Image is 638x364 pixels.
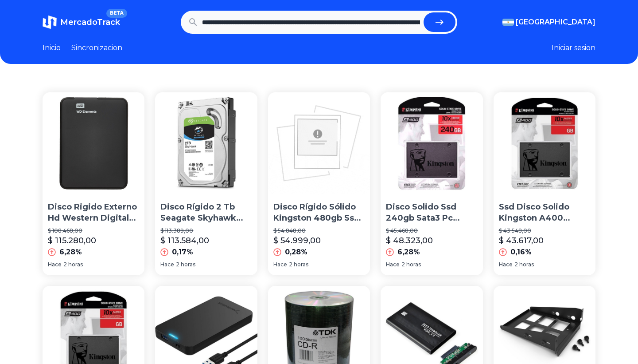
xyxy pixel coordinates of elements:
[289,261,308,268] span: 2 horas
[502,19,514,26] img: Argentina
[502,17,595,28] button: [GEOGRAPHIC_DATA]
[60,17,120,27] span: MercadoTrack
[381,92,482,275] a: Disco Solido Ssd 240gb Sata3 Pc Notebook MacDisco Solido Ssd 240gb Sata3 Pc Notebook Mac$ 45.468,...
[43,92,144,275] a: Disco Rigido Externo Hd Western Digital 1tb Usb 3.0 Win/macDisco Rigido Externo Hd Western Digita...
[494,92,595,194] img: Ssd Disco Solido Kingston A400 240gb Sata 3 Simil Uv400
[510,247,532,257] p: 0,16%
[59,247,82,257] p: 6,28%
[160,261,174,268] span: Hace
[499,234,544,247] p: $ 43.617,00
[268,92,370,275] a: Disco Rígido Sólido Kingston 480gb Ssd Now A400 Sata3 2.5Disco Rígido Sólido Kingston 480gb Ssd N...
[176,261,195,268] span: 2 horas
[386,261,400,268] span: Hace
[401,261,421,268] span: 2 horas
[48,227,139,234] p: $ 108.468,00
[106,9,127,18] span: BETA
[397,247,420,257] p: 6,28%
[273,227,365,234] p: $ 54.848,00
[160,234,209,247] p: $ 113.584,00
[386,227,477,234] p: $ 45.468,00
[160,202,252,224] p: Disco Rígido 2 Tb Seagate Skyhawk Simil Purple Wd Dvr Cct
[43,15,57,29] img: MercadoTrack
[516,17,595,28] span: [GEOGRAPHIC_DATA]
[48,261,62,268] span: Hace
[494,92,595,275] a: Ssd Disco Solido Kingston A400 240gb Sata 3 Simil Uv400Ssd Disco Solido Kingston A400 240gb Sata ...
[43,15,120,29] a: MercadoTrackBETA
[514,261,534,268] span: 2 horas
[499,202,590,224] p: Ssd Disco Solido Kingston A400 240gb Sata 3 Simil Uv400
[386,202,477,224] p: Disco Solido Ssd 240gb Sata3 Pc Notebook Mac
[172,247,193,257] p: 0,17%
[43,92,144,194] img: Disco Rigido Externo Hd Western Digital 1tb Usb 3.0 Win/mac
[273,234,321,247] p: $ 54.999,00
[155,92,257,194] img: Disco Rígido 2 Tb Seagate Skyhawk Simil Purple Wd Dvr Cct
[160,227,252,234] p: $ 113.389,00
[71,43,122,53] a: Sincronizacion
[386,234,433,247] p: $ 48.323,00
[43,43,61,53] a: Inicio
[499,227,590,234] p: $ 43.548,00
[48,202,139,224] p: Disco Rigido Externo Hd Western Digital 1tb Usb 3.0 Win/mac
[285,247,307,257] p: 0,28%
[63,261,83,268] span: 2 horas
[273,202,365,224] p: Disco Rígido Sólido Kingston 480gb Ssd Now A400 Sata3 2.5
[48,234,96,247] p: $ 115.280,00
[552,43,595,53] button: Iniciar sesion
[499,261,513,268] span: Hace
[268,92,370,194] img: Disco Rígido Sólido Kingston 480gb Ssd Now A400 Sata3 2.5
[155,92,257,275] a: Disco Rígido 2 Tb Seagate Skyhawk Simil Purple Wd Dvr CctDisco Rígido 2 Tb Seagate Skyhawk Simil ...
[381,92,482,194] img: Disco Solido Ssd 240gb Sata3 Pc Notebook Mac
[273,261,287,268] span: Hace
